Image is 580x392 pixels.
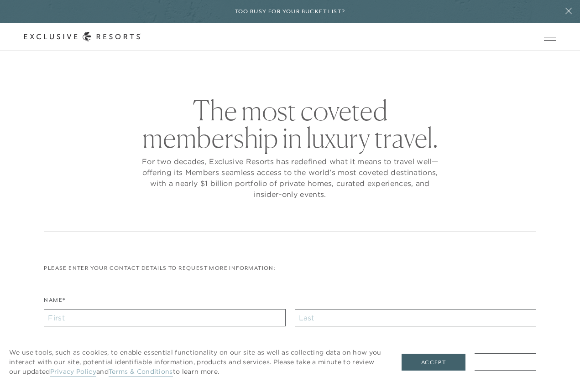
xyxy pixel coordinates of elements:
[9,348,383,377] p: We use tools, such as cookies, to enable essential functionality on our site as well as collectin...
[140,97,441,151] h2: The most coveted membership in luxury travel.
[402,354,465,371] button: Accept
[295,309,536,326] input: Last
[44,309,285,326] input: First
[109,367,173,377] a: Terms & Conditions
[44,296,65,309] label: Name*
[544,34,556,40] button: Open navigation
[44,264,536,273] p: Please enter your contact details to request more information:
[235,7,345,16] h6: Too busy for your bucket list?
[50,367,96,377] a: Privacy Policy
[140,156,441,200] p: For two decades, Exclusive Resorts has redefined what it means to travel well—offering its Member...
